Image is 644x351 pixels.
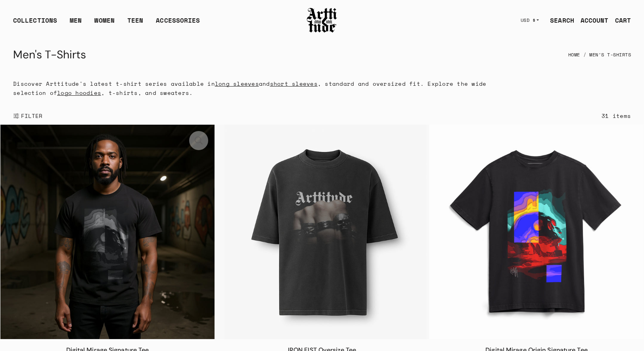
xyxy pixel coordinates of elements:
li: Men's T-Shirts [580,46,631,64]
div: COLLECTIONS [13,15,57,31]
a: logo hoodies [57,89,101,97]
div: CART [615,15,631,25]
a: WOMEN [94,15,115,31]
div: ACCESSORIES [156,15,200,31]
a: Home [568,46,580,64]
a: Digital Mirage Origin Signature TeeDigital Mirage Origin Signature Tee [429,125,644,339]
div: 31 items [602,111,631,120]
a: MEN [70,15,82,31]
a: SEARCH [544,12,574,28]
button: USD $ [516,12,544,29]
button: Show filters [13,107,43,125]
a: IRON FIST Oversize TeeIRON FIST Oversize Tee [215,125,429,339]
img: IRON FIST Oversize Tee [215,125,429,339]
img: Arttitude [306,7,338,34]
span: USD $ [521,17,536,23]
ul: Main navigation [7,15,206,31]
a: Digital Mirage Signature TeeDigital Mirage Signature Tee [0,125,215,339]
h1: Men's T-Shirts [13,45,86,64]
img: Digital Mirage Origin Signature Tee [429,125,644,339]
span: FILTER [19,112,43,120]
p: Discover Arttitude's latest t-shirt series available in and , standard and oversized fit. Explore... [13,79,495,97]
a: short sleeves [270,79,318,88]
a: long sleeves [215,79,259,88]
a: Open cart [609,12,631,28]
a: ACCOUNT [574,12,609,28]
a: TEEN [127,15,143,31]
